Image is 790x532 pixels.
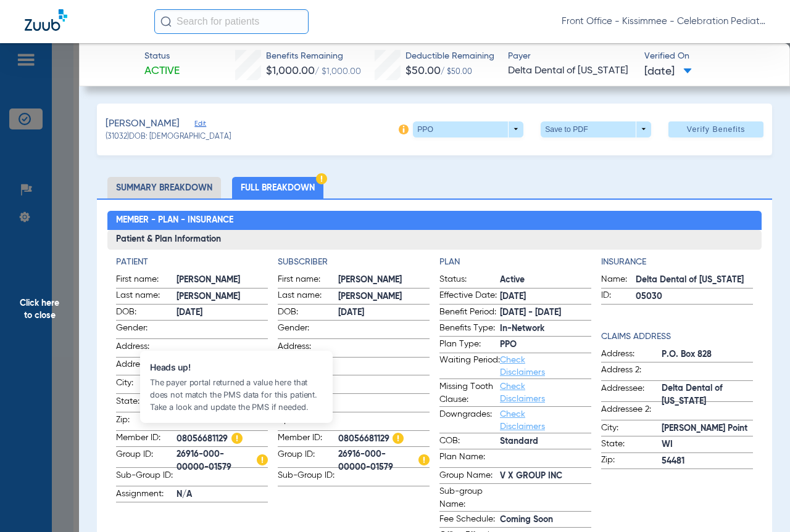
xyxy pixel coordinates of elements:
span: Plan Name: [439,451,500,467]
span: Addressee: [601,382,662,402]
span: Last name: [116,289,177,304]
img: Hazard [316,173,327,184]
span: State: [601,438,662,452]
span: City: [116,377,177,393]
a: Check Disclaimers [500,356,545,377]
span: Verified On [644,50,770,63]
span: Last name: [278,289,338,304]
span: [DATE] [338,306,430,319]
span: [PERSON_NAME] [177,274,268,287]
span: Delta Dental of [US_STATE] [508,63,633,79]
span: [DATE] [177,306,268,319]
span: 08056681129 [338,433,430,446]
span: Sub-group Name: [439,485,500,511]
div: The payer portal returned a value here that does not match the PMS data for this patient. Take a ... [150,376,323,413]
span: $1,000.00 [266,65,315,76]
span: [PERSON_NAME] [177,290,268,303]
img: Zuub Logo [25,9,67,31]
img: Hazard [393,433,404,444]
button: PPO [413,121,523,137]
span: DOB: [116,306,177,321]
span: Effective Date: [439,289,500,304]
span: [PERSON_NAME] Point [662,422,753,435]
span: (31032) DOB: [DEMOGRAPHIC_DATA] [106,132,231,143]
span: Heads up! [150,361,323,374]
span: Waiting Period: [439,354,500,379]
span: Benefit Period: [439,306,500,321]
h4: Patient [116,256,268,269]
img: Search Icon [160,16,172,27]
iframe: Chat Widget [728,473,790,532]
span: Address: [278,340,338,357]
span: 26916-000-00000-01579 [177,454,268,467]
span: [DATE] [644,64,692,80]
span: Sub-Group ID: [278,469,338,486]
span: ID: [601,289,636,304]
span: Gender: [116,322,177,338]
app-breakdown-title: Insurance [601,256,753,269]
span: Coming Soon [500,514,591,526]
span: Gender: [278,322,338,338]
h2: Member - Plan - Insurance [107,211,761,231]
span: N/A [177,488,268,501]
span: Delta Dental of [US_STATE] [636,274,753,287]
span: 08056681129 [177,433,268,446]
span: Downgrades: [439,408,500,433]
span: First name: [278,273,338,288]
span: V X GROUP INC [500,470,591,483]
span: 26916-000-00000-01579 [338,454,430,467]
span: Zip: [116,414,177,430]
li: Full Breakdown [232,177,323,198]
h3: Patient & Plan Information [107,230,761,250]
span: Benefits Remaining [266,50,361,63]
span: $50.00 [405,65,441,76]
span: Payer [508,50,633,63]
span: DOB: [278,306,338,321]
span: Status: [439,273,500,288]
span: [DATE] [500,290,591,303]
span: Group ID: [278,448,338,468]
span: [PERSON_NAME] [338,274,430,287]
img: Hazard [257,454,268,465]
span: Standard [500,435,591,448]
span: WI [662,438,753,451]
span: Plan Type: [439,338,500,353]
span: Zip: [601,454,662,469]
h4: Subscriber [278,256,430,269]
a: Check Disclaimers [500,410,545,431]
span: First name: [116,273,177,288]
span: Assignment: [116,488,177,502]
span: In-Network [500,322,591,335]
a: Check Disclaimers [500,382,545,403]
span: State: [116,395,177,412]
span: Verify Benefits [687,125,746,134]
img: Hazard [418,454,430,465]
span: City: [601,422,662,436]
span: / $1,000.00 [315,67,361,76]
span: Status [144,50,180,63]
span: Address: [116,340,177,357]
span: Address 2: [601,364,662,380]
span: Active [500,274,591,287]
li: Summary Breakdown [107,177,221,198]
span: Benefits Type: [439,322,500,337]
h4: Plan [439,256,591,269]
span: Front Office - Kissimmee - Celebration Pediatric Dentistry [562,15,765,28]
span: Addressee 2: [601,403,662,420]
span: Address: [601,348,662,362]
span: PPO [500,338,591,351]
h4: Claims Address [601,330,753,343]
span: [PERSON_NAME] [338,290,430,303]
input: Search for patients [154,9,309,34]
span: Edit [194,120,206,131]
span: Missing Tooth Clause: [439,380,500,406]
span: 54481 [662,455,753,468]
span: 05030 [636,290,753,303]
img: info-icon [399,125,409,134]
span: Sub-Group ID: [116,469,177,486]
